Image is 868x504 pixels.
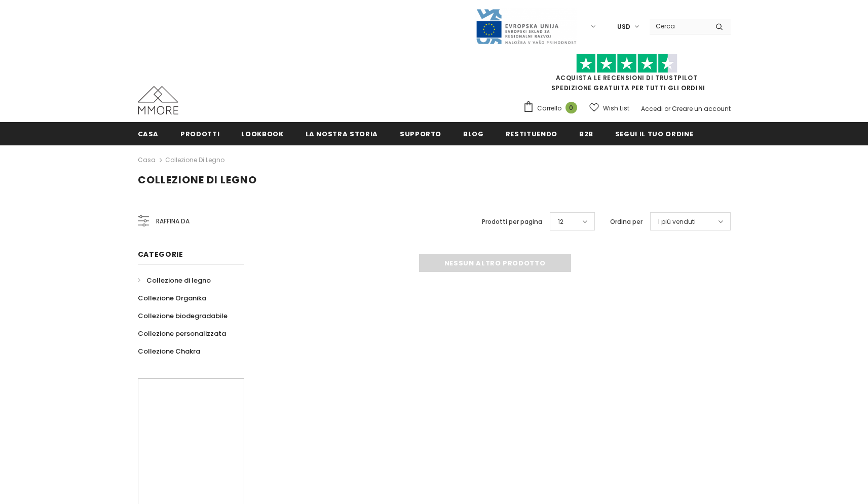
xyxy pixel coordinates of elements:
a: Collezione Chakra [138,342,200,360]
span: Lookbook [241,129,283,139]
span: Blog [463,129,484,139]
span: Restituendo [506,129,557,139]
a: Creare un account [672,104,731,113]
span: Categorie [138,249,183,259]
a: Collezione biodegradabile [138,307,228,325]
input: Search Site [650,19,708,33]
span: Collezione Chakra [138,346,200,356]
span: Collezione Organika [138,293,206,303]
a: Casa [138,122,159,145]
a: Casa [138,154,156,166]
span: Collezione di legno [138,173,257,187]
a: supporto [400,122,441,145]
a: Lookbook [241,122,283,145]
label: Prodotti per pagina [482,217,542,227]
a: Prodotti [180,122,219,145]
a: Wish List [589,99,629,117]
span: SPEDIZIONE GRATUITA PER TUTTI GLI ORDINI [523,58,731,92]
span: Casa [138,129,159,139]
a: Accedi [641,104,663,113]
a: Collezione di legno [138,272,211,289]
a: La nostra storia [306,122,378,145]
span: Wish List [603,103,629,113]
a: Blog [463,122,484,145]
a: Segui il tuo ordine [615,122,693,145]
span: 0 [565,102,577,113]
a: Javni Razpis [475,22,577,30]
span: La nostra storia [306,129,378,139]
span: 12 [558,217,563,227]
a: Collezione Organika [138,289,206,307]
span: Collezione di legno [146,276,211,285]
label: Ordina per [610,217,643,227]
span: Segui il tuo ordine [615,129,693,139]
img: Fidati di Pilot Stars [576,54,677,73]
a: Restituendo [506,122,557,145]
span: Carrello [537,103,561,113]
span: supporto [400,129,441,139]
span: Collezione personalizzata [138,329,226,338]
span: Prodotti [180,129,219,139]
span: B2B [579,129,593,139]
a: B2B [579,122,593,145]
span: or [664,104,670,113]
a: Acquista le recensioni di TrustPilot [556,73,698,82]
span: Raffina da [156,216,190,227]
span: Collezione biodegradabile [138,311,228,321]
img: Casi MMORE [138,86,178,114]
span: I più venduti [658,217,696,227]
a: Collezione di legno [165,156,224,164]
img: Javni Razpis [475,8,577,45]
a: Carrello 0 [523,101,582,116]
a: Collezione personalizzata [138,325,226,342]
span: USD [617,22,630,32]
